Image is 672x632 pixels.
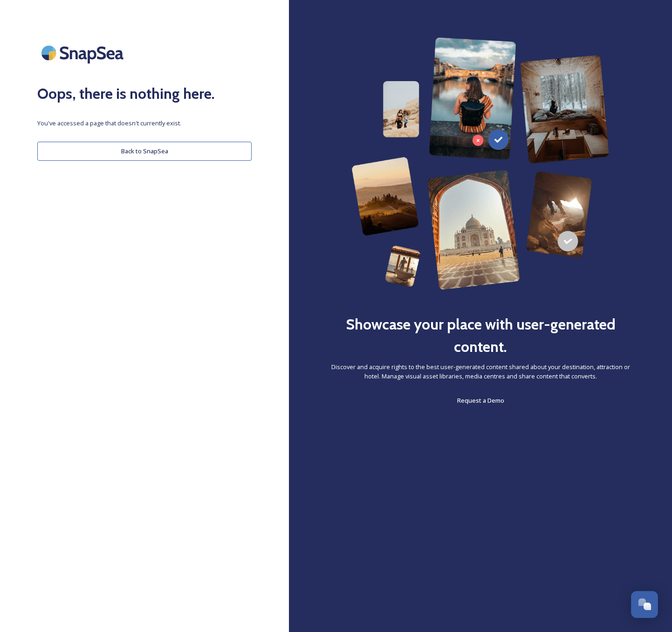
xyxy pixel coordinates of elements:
[37,82,252,105] h2: Oops, there is nothing here.
[326,363,635,380] span: Discover and acquire rights to the best user-generated content shared about your destination, att...
[351,37,609,290] img: 63b42ca75bacad526042e722_Group%20154-p-800.png
[37,142,252,161] button: Back to SnapSea
[457,396,504,405] span: Request a Demo
[37,119,252,128] span: You've accessed a page that doesn't currently exist.
[457,395,504,406] a: Request a Demo
[326,313,635,358] h2: Showcase your place with user-generated content.
[37,37,130,69] img: SnapSea Logo
[631,591,658,618] button: Open Chat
